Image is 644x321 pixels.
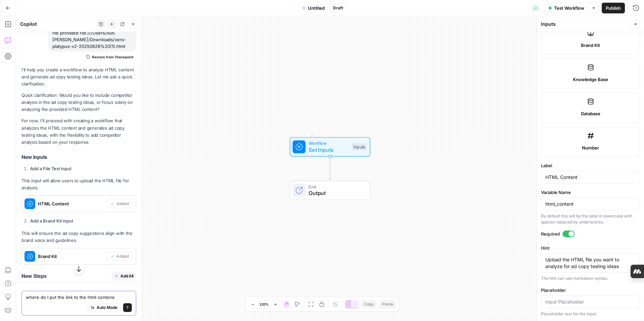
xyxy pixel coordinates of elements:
[352,143,367,150] div: Inputs
[21,177,136,191] p: This input will allow users to upload the HTML file for analysis.
[382,301,393,307] span: Paste
[541,287,640,294] label: Placeholder
[26,294,132,301] textarea: where do I put the link to the html conten
[21,117,136,146] p: For now, I'll proceed with creating a workflow that analyzes the HTML content and generates ad co...
[298,3,329,13] button: Untitled
[329,156,331,180] g: Edge from start to end
[364,301,374,307] span: Copy
[309,183,363,190] span: End
[268,181,392,200] div: EndOutput
[21,230,136,244] p: This will ensure the ad copy suggestions align with the brand voice and guidelines.
[97,305,117,311] span: Auto Mode
[112,272,136,280] button: Add All
[30,218,73,223] strong: Add a Brand Kit input
[333,5,343,11] span: Draft
[361,300,377,309] button: Copy
[541,245,640,251] label: Hint
[379,300,396,309] button: Paste
[268,137,392,156] div: WorkflowSet InputsInputs
[88,303,120,312] button: Auto Mode
[554,5,584,11] span: Test Workflow
[545,201,636,207] input: html_content
[541,275,640,281] div: The hint can use markdown syntax.
[48,14,136,52] div: provide a workflow that provides ad copy testing ideas based on the html file provided file:///Us...
[544,3,588,13] button: Test Workflow
[308,5,325,11] span: Untitled
[21,272,136,280] h3: New Steps
[582,144,599,151] span: Number
[602,3,625,13] button: Publish
[21,153,136,162] h3: New Inputs
[38,200,105,207] span: HTML Content
[581,42,600,49] span: Brand Kit
[309,189,363,197] span: Output
[116,253,129,259] span: Added
[107,252,132,261] button: Added
[120,273,133,279] span: Add All
[21,92,136,113] p: Quick clarification: Would you like to include competitor analysis in the ad copy testing ideas, ...
[21,66,136,87] p: I'll help you create a workflow to analyze HTML content and generate ad copy testing ideas. Let m...
[541,21,629,27] div: Inputs
[541,231,640,237] label: Required
[309,146,348,154] span: Set Inputs
[545,299,636,305] input: Input Placeholder
[545,174,636,181] input: Input Label
[20,21,95,27] div: Copilot
[606,5,621,11] span: Publish
[92,54,133,60] span: Restore from Checkpoint
[581,110,600,117] span: Database
[116,201,129,207] span: Added
[541,311,640,317] div: Placeholder text for the input.
[541,162,640,169] label: Label
[541,189,640,196] label: Variable Name
[259,302,269,307] span: 120%
[541,213,640,225] div: By default this will be the label in lowercase with spaces replaced by underscores.
[545,256,636,270] textarea: Upload the HTML file you want to analyze for ad copy testing ideas
[84,53,136,61] button: Restore from Checkpoint
[573,76,608,83] span: Knowledge Base
[38,253,105,260] span: Brand Kit
[107,199,132,208] button: Added
[30,166,71,171] strong: Add a File Text input
[309,140,348,146] span: Workflow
